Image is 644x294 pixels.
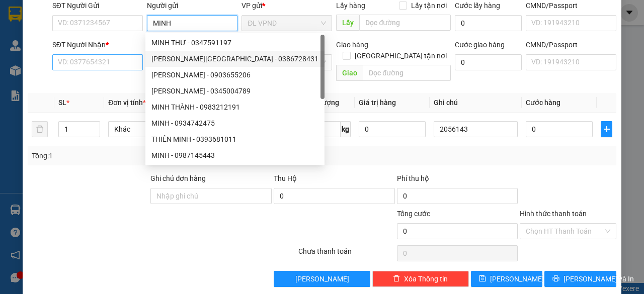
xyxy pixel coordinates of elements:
div: Phí thu hộ [397,173,518,188]
input: Ghi chú đơn hàng [150,188,272,204]
div: [PERSON_NAME] - 0903655206 [151,69,318,80]
span: [PERSON_NAME] [490,273,544,284]
span: Giá trị hàng [359,99,396,107]
button: printer[PERSON_NAME] và In [544,271,616,287]
span: Tổng cước [397,210,430,218]
input: Dọc đường [359,15,450,31]
span: ĐL VPND [248,16,326,31]
input: Ghi Chú [434,121,518,137]
span: delete [393,275,400,283]
input: 0 [359,121,426,137]
span: Khác [114,122,186,137]
input: Dọc đường [363,65,450,81]
div: MINH THÀNH - 0983212191 [151,102,318,113]
div: SĐT Người Nhận [52,39,143,50]
div: [PERSON_NAME] - 0345004789 [151,85,318,96]
label: Cước giao hàng [455,41,505,49]
div: TRANG MINH HÀ - 0386728431 [145,51,325,67]
div: MINH - 0934742475 [151,118,318,129]
span: [PERSON_NAME] [295,273,349,284]
div: CMND/Passport [526,39,616,50]
div: THIÊN MINH - 0393681011 [145,131,325,147]
label: Cước lấy hàng [455,2,500,10]
span: Giao hàng [336,41,368,49]
button: [PERSON_NAME] [274,271,370,287]
label: Hình thức thanh toán [520,210,587,218]
div: MINH KHANG - 0345004789 [145,83,325,99]
button: deleteXóa Thông tin [372,271,469,287]
div: MINH - 0987145443 [151,150,318,161]
input: Cước lấy hàng [455,15,522,31]
div: THIÊN MINH - 0393681011 [151,134,318,145]
span: save [479,275,486,283]
div: MINH - 0934742475 [145,115,325,131]
div: MINH THƯ - 0347591197 [151,37,318,48]
div: MINH THU - 0903655206 [145,67,325,83]
button: plus [601,121,612,137]
span: Lấy [336,15,359,31]
label: Ghi chú đơn hàng [150,174,206,182]
div: Chưa thanh toán [297,246,396,263]
span: Thu Hộ [274,174,297,182]
span: SL [58,99,66,107]
button: delete [32,121,48,137]
input: Cước giao hàng [455,54,522,70]
span: [GEOGRAPHIC_DATA] tận nơi [351,50,451,61]
div: MINH - 0987145443 [145,147,325,163]
div: MINH THƯ - 0347591197 [145,35,325,51]
span: Cước hàng [526,99,560,107]
span: kg [341,121,351,137]
span: Đơn vị tính [108,99,146,107]
div: Tổng: 1 [32,150,250,161]
span: Xóa Thông tin [404,273,448,284]
div: [PERSON_NAME][GEOGRAPHIC_DATA] - 0386728431 [151,53,318,64]
th: Ghi chú [430,93,522,113]
button: save[PERSON_NAME] [471,271,543,287]
span: printer [552,275,559,283]
div: MINH THÀNH - 0983212191 [145,99,325,115]
span: [PERSON_NAME] và In [563,273,634,284]
span: plus [601,125,612,133]
span: Giao [336,65,363,81]
span: Lấy hàng [336,2,365,10]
